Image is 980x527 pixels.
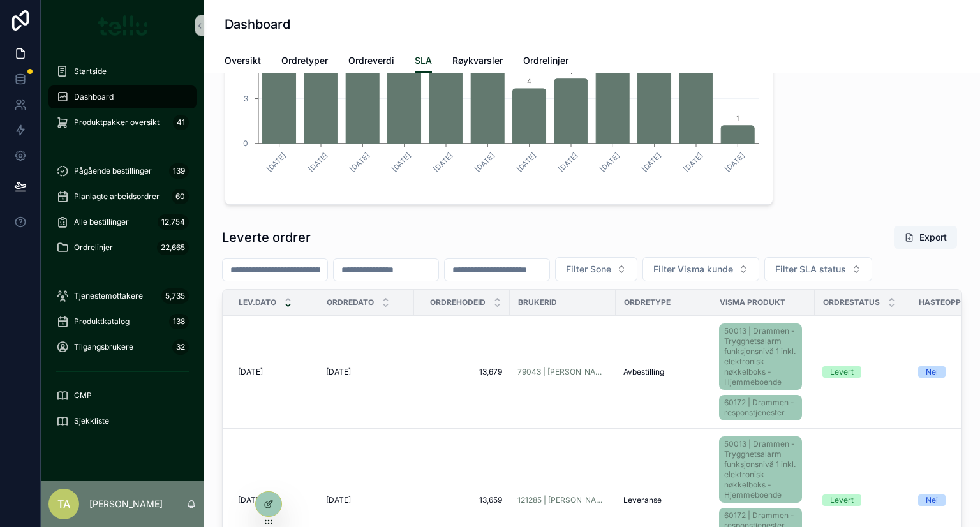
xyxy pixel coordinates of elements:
[764,257,872,281] button: Select Button
[48,211,197,234] a: Alle bestillinger12,754
[281,54,328,67] span: Ordretyper
[48,85,197,108] a: Dashboard
[161,288,189,304] div: 5,735
[415,49,432,73] a: SLA
[623,367,704,377] a: Avbestilling
[74,92,114,102] span: Dashboard
[431,151,454,174] text: [DATE]
[719,395,802,420] a: 60172 | Drammen - responstjenester
[74,316,130,327] span: Produktkatalog
[556,151,579,174] text: [DATE]
[89,498,163,510] p: [PERSON_NAME]
[48,336,197,359] a: Tilgangsbrukere32
[74,291,143,301] span: Tjenestemottakere
[430,297,486,308] span: OrdrehodeID
[74,242,113,253] span: Ordrelinjer
[74,66,107,77] span: Startside
[598,151,621,174] text: [DATE]
[326,495,351,505] span: [DATE]
[158,214,189,230] div: 12,754
[172,189,189,204] div: 60
[169,314,189,329] div: 138
[527,77,531,85] text: 4
[238,495,263,505] span: [DATE]
[422,495,502,505] a: 13,659
[724,326,797,387] span: 50013 | Drammen - Trygghetsalarm funksjonsnivå 1 inkl. elektronisk nøkkelboks - Hjemmeboende
[244,94,248,103] tspan: 3
[348,151,371,174] text: [DATE]
[225,15,290,33] h1: Dashboard
[720,297,785,308] span: Visma produkt
[48,384,197,407] a: CMP
[48,60,197,83] a: Startside
[74,117,160,128] span: Produktpakker oversikt
[517,495,608,505] a: 121285 | [PERSON_NAME]
[517,367,608,377] span: 79043 | [PERSON_NAME]
[281,49,328,75] a: Ordretyper
[74,217,129,227] span: Alle bestillinger
[326,367,406,377] a: [DATE]
[41,51,204,449] div: scrollable content
[568,68,573,75] text: 4
[74,342,133,352] span: Tilgangsbrukere
[523,49,568,75] a: Ordrelinjer
[222,228,311,246] h1: Leverte ordrer
[48,111,197,134] a: Produktpakker oversikt41
[173,115,189,130] div: 41
[225,49,261,75] a: Oversikt
[452,54,503,67] span: Røykvarsler
[326,495,406,505] a: [DATE]
[523,54,568,67] span: Ordrelinjer
[719,321,807,423] a: 50013 | Drammen - Trygghetsalarm funksjonsnivå 1 inkl. elektronisk nøkkelboks - Hjemmeboende60172...
[48,160,197,182] a: Pågående bestillinger139
[225,54,261,67] span: Oversikt
[894,226,957,249] button: Export
[823,297,880,308] span: Ordrestatus
[48,285,197,308] a: Tjenestemottakere5,735
[623,495,704,505] a: Leveranse
[724,439,797,500] span: 50013 | Drammen - Trygghetsalarm funksjonsnivå 1 inkl. elektronisk nøkkelboks - Hjemmeboende
[640,151,663,174] text: [DATE]
[48,236,197,259] a: Ordrelinjer22,665
[57,496,70,512] span: TA
[390,151,413,174] text: [DATE]
[566,263,611,276] span: Filter Sone
[642,257,759,281] button: Select Button
[74,390,92,401] span: CMP
[623,367,664,377] span: Avbestilling
[327,297,374,308] span: Ordredato
[830,494,854,506] div: Levert
[238,367,263,377] span: [DATE]
[169,163,189,179] div: 139
[348,49,394,75] a: Ordreverdi
[74,191,160,202] span: Planlagte arbeidsordrer
[926,366,938,378] div: Nei
[48,185,197,208] a: Planlagte arbeidsordrer60
[719,436,802,503] a: 50013 | Drammen - Trygghetsalarm funksjonsnivå 1 inkl. elektronisk nøkkelboks - Hjemmeboende
[736,114,739,122] text: 1
[74,166,152,176] span: Pågående bestillinger
[724,397,797,418] span: 60172 | Drammen - responstjenester
[822,494,903,506] a: Levert
[518,297,557,308] span: BrukerID
[265,151,288,174] text: [DATE]
[452,49,503,75] a: Røykvarsler
[822,366,903,378] a: Levert
[74,416,109,426] span: Sjekkliste
[238,367,311,377] a: [DATE]
[306,151,329,174] text: [DATE]
[422,367,502,377] a: 13,679
[515,151,538,174] text: [DATE]
[724,151,746,174] text: [DATE]
[415,54,432,67] span: SLA
[719,323,802,390] a: 50013 | Drammen - Trygghetsalarm funksjonsnivå 1 inkl. elektronisk nøkkelboks - Hjemmeboende
[623,495,662,505] span: Leveranse
[624,297,671,308] span: Ordretype
[653,263,733,276] span: Filter Visma kunde
[172,339,189,355] div: 32
[348,54,394,67] span: Ordreverdi
[555,257,637,281] button: Select Button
